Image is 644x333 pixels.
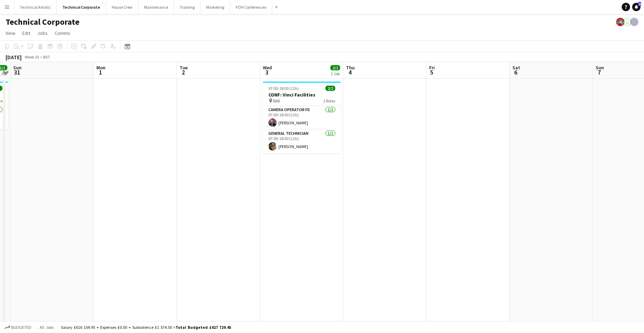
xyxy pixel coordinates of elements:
[3,29,18,38] a: View
[330,65,340,70] span: 2/2
[346,64,355,71] span: Thu
[175,325,231,330] span: Total Budgeted £617 729.45
[325,86,335,91] span: 2/2
[6,17,79,27] h1: Technical Corporate
[180,64,188,71] span: Tue
[13,64,22,71] span: Sun
[22,30,30,36] span: Edit
[57,0,106,14] button: Technical Corporate
[273,98,280,103] span: BBR
[6,30,15,36] span: View
[37,30,48,36] span: Jobs
[323,98,335,103] span: 2 Roles
[616,18,625,26] app-user-avatar: Krisztian PERM Vass
[106,0,139,14] button: House Crew
[38,325,55,330] span: All jobs
[630,18,638,26] app-user-avatar: Gabrielle Barr
[263,130,341,153] app-card-role: General Technician1/107:00-18:00 (11h)[PERSON_NAME]
[179,68,188,76] span: 2
[429,64,435,71] span: Fri
[139,0,174,14] button: Maintenance
[345,68,355,76] span: 4
[623,18,631,26] app-user-avatar: Liveforce Admin
[263,64,272,71] span: Wed
[511,68,520,76] span: 6
[263,106,341,130] app-card-role: Camera Operator FD1/107:00-18:00 (11h)[PERSON_NAME]
[6,54,22,61] div: [DATE]
[23,54,40,60] span: Week 35
[331,71,340,76] div: 1 Job
[61,325,231,330] div: Salary £616 154.95 + Expenses £0.00 + Subsistence £1 574.50 =
[263,82,341,153] app-job-card: 07:00-18:00 (11h)2/2CONF: Vinci Facilities BBR2 RolesCamera Operator FD1/107:00-18:00 (11h)[PERSO...
[632,3,641,11] a: 4
[262,68,272,76] span: 3
[96,64,105,71] span: Mon
[3,324,32,331] button: Budgeted
[230,0,272,14] button: FOH Conferences
[43,54,50,60] div: BST
[34,29,50,38] a: Jobs
[595,68,604,76] span: 7
[596,64,604,71] span: Sun
[11,325,31,330] span: Budgeted
[12,68,22,76] span: 31
[19,29,33,38] a: Edit
[14,0,57,14] button: Technical Artistic
[55,30,70,36] span: Comms
[638,2,641,6] span: 4
[52,29,73,38] a: Comms
[201,0,230,14] button: Marketing
[512,64,520,71] span: Sat
[174,0,201,14] button: Training
[263,92,341,98] h3: CONF: Vinci Facilities
[268,86,299,91] span: 07:00-18:00 (11h)
[95,68,105,76] span: 1
[428,68,435,76] span: 5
